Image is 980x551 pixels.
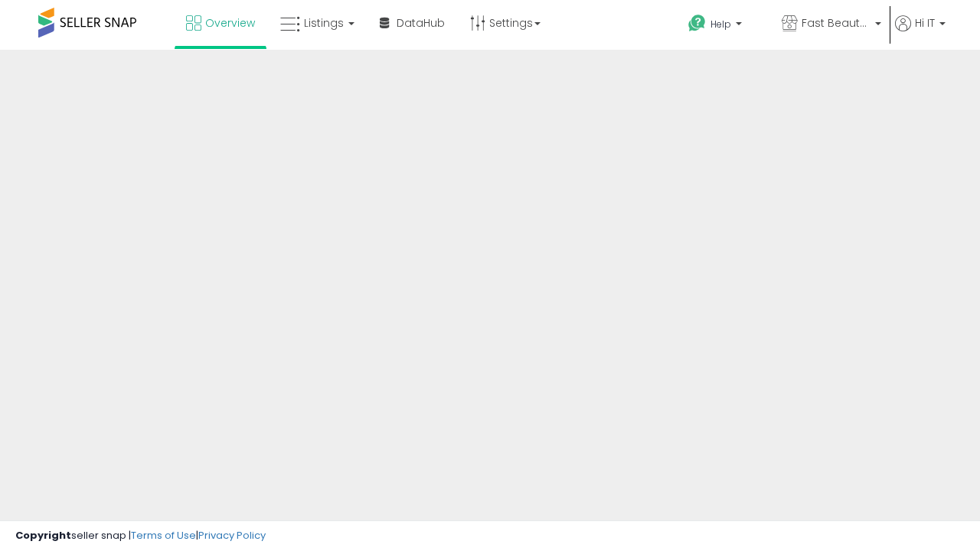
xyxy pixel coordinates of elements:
[802,15,871,31] span: Fast Beauty ([GEOGRAPHIC_DATA])
[131,528,196,543] a: Terms of Use
[397,15,445,31] span: DataHub
[895,15,946,50] a: Hi IT
[15,528,71,543] strong: Copyright
[205,15,255,31] span: Overview
[915,15,935,31] span: Hi IT
[304,15,344,31] span: Listings
[676,2,768,50] a: Help
[198,528,266,543] a: Privacy Policy
[710,18,731,31] span: Help
[688,14,707,33] i: Get Help
[15,529,266,543] div: seller snap | |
